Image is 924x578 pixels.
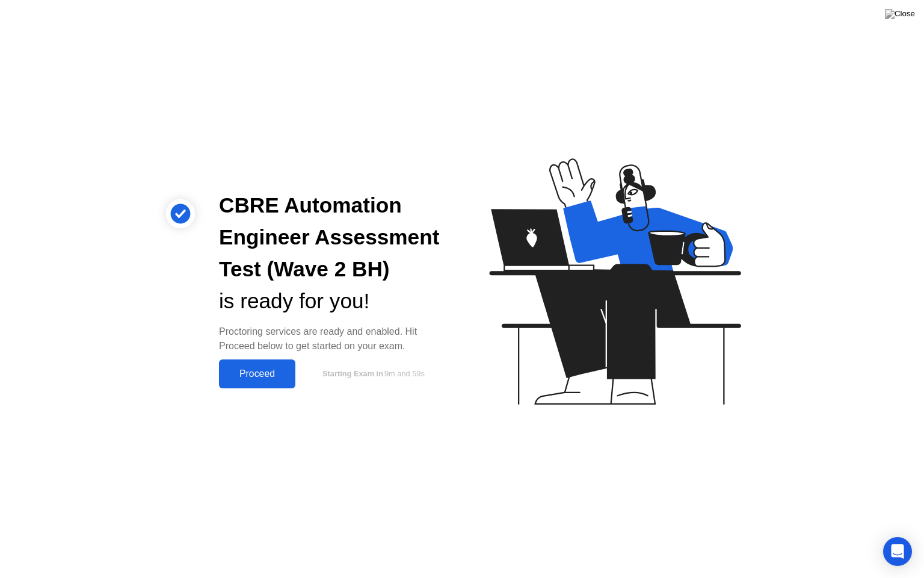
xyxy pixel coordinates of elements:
[219,359,295,388] button: Proceed
[883,537,912,566] div: Open Intercom Messenger
[219,325,443,353] div: Proctoring services are ready and enabled. Hit Proceed below to get started on your exam.
[384,369,425,378] span: 9m and 59s
[219,190,443,285] div: CBRE Automation Engineer Assessment Test (Wave 2 BH)
[885,9,915,19] img: Close
[219,285,443,317] div: is ready for you!
[223,368,292,379] div: Proceed
[301,362,443,385] button: Starting Exam in9m and 59s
